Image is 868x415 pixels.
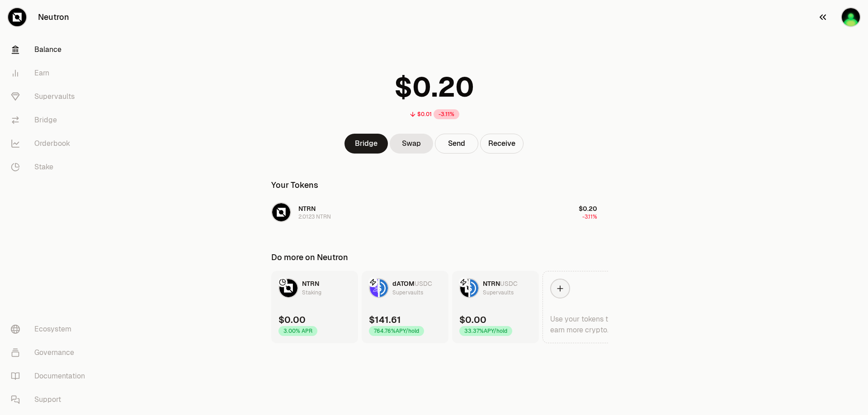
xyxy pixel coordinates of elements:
[4,341,98,364] a: Governance
[417,111,432,118] div: $0.01
[415,280,432,288] span: USDC
[470,279,478,297] img: USDC Logo
[272,203,290,221] img: NTRN Logo
[480,134,524,154] button: Receive
[4,388,98,411] a: Support
[266,199,603,226] button: NTRN LogoNTRN2.0123 NTRN$0.20-3.11%
[483,288,514,297] div: Supervaults
[362,271,448,343] a: dATOM LogoUSDC LogodATOMUSDCSupervaults$141.61764.76%APY/hold
[278,313,306,326] div: $0.00
[4,108,98,132] a: Bridge
[298,205,316,213] span: NTRN
[390,134,433,154] a: Swap
[392,288,423,297] div: Supervaults
[452,271,539,343] a: NTRN LogoUSDC LogoNTRNUSDCSupervaults$0.0033.37%APY/hold
[459,326,512,336] div: 33.37% APY/hold
[4,132,98,155] a: Orderbook
[4,155,98,179] a: Stake
[550,314,622,336] div: Use your tokens to earn more crypto.
[542,271,629,343] a: Use your tokens to earn more crypto.
[4,38,98,61] a: Balance
[298,213,331,220] div: 2.0123 NTRN
[380,279,388,297] img: USDC Logo
[392,280,415,288] span: dATOM
[344,134,388,154] a: Bridge
[369,313,401,326] div: $141.61
[370,279,378,297] img: dATOM Logo
[582,213,597,220] span: -3.11%
[278,326,317,336] div: 3.00% APR
[302,288,321,297] div: Staking
[369,326,424,336] div: 764.76% APY/hold
[460,279,468,297] img: NTRN Logo
[4,317,98,341] a: Ecosystem
[271,271,358,343] a: NTRN LogoNTRNStaking$0.003.00% APR
[500,280,518,288] span: USDC
[271,251,348,264] div: Do more on Neutron
[483,280,500,288] span: NTRN
[435,134,478,154] button: Send
[302,280,319,288] span: NTRN
[579,205,597,213] span: $0.20
[434,109,459,119] div: -3.11%
[459,313,486,326] div: $0.00
[271,179,318,191] div: Your Tokens
[842,8,860,26] img: Equinox
[4,61,98,85] a: Earn
[4,85,98,108] a: Supervaults
[4,364,98,388] a: Documentation
[279,279,297,297] img: NTRN Logo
